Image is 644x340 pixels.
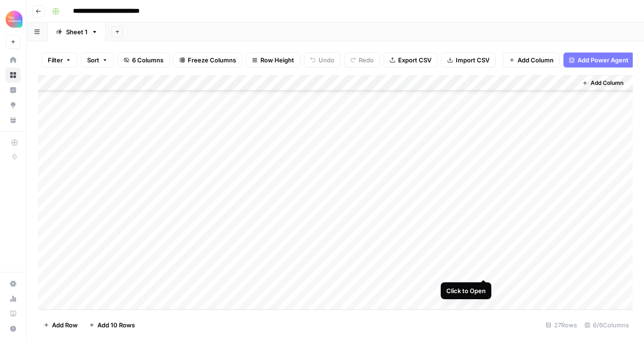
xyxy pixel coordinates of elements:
button: Freeze Columns [173,53,242,68]
span: Add 10 Rows [97,320,135,330]
button: Add Row [38,317,83,332]
button: Export CSV [384,53,437,68]
button: Sort [81,53,114,68]
span: 6 Columns [132,55,163,65]
button: Add Power Agent [563,53,634,68]
span: Add Row [52,320,78,330]
button: Undo [304,53,341,68]
button: Workspace: Alliance [6,8,21,31]
div: 27 Rows [542,317,581,332]
a: Usage [6,291,21,306]
span: Add Column [518,55,554,65]
span: Import CSV [456,55,489,65]
a: Opportunities [6,98,21,113]
a: Your Data [6,113,21,128]
span: Freeze Columns [188,55,236,65]
span: Undo [318,55,334,65]
button: Import CSV [441,53,496,68]
span: Add Power Agent [577,55,629,65]
a: Learning Hub [6,306,21,321]
div: 6/6 Columns [581,317,633,332]
button: Add Column [503,53,560,68]
a: Browse [6,68,21,83]
div: Sheet 1 [66,27,88,37]
a: Sheet 1 [48,23,106,41]
button: Add Column [578,77,627,89]
button: Redo [344,53,380,68]
span: Row Height [260,55,294,65]
span: Redo [359,55,374,65]
img: Alliance Logo [6,11,22,28]
a: Home [6,53,21,68]
span: Sort [87,55,99,65]
span: Add Column [591,79,623,87]
span: Export CSV [398,55,431,65]
a: Settings [6,276,21,291]
a: Insights [6,83,21,98]
div: Click to Open [446,286,486,295]
button: Add 10 Rows [83,317,141,332]
button: Help + Support [6,321,21,336]
span: Filter [48,55,63,65]
button: 6 Columns [118,53,170,68]
button: Row Height [246,53,300,68]
button: Filter [42,53,77,68]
